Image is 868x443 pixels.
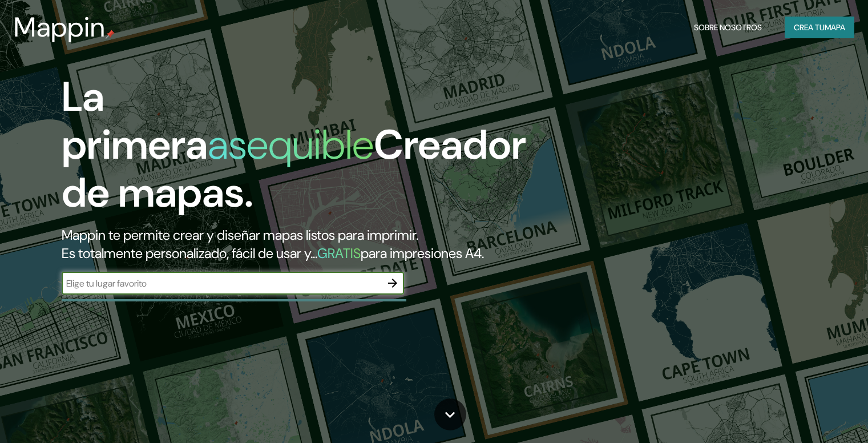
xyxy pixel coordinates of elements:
img: pin de mapeo [106,30,115,39]
font: asequible [208,118,374,171]
font: La primera [62,70,208,171]
font: Creador de mapas. [62,118,526,219]
font: Es totalmente personalizado, fácil de usar y... [62,244,317,262]
font: Mappin [14,9,106,45]
font: Sobre nosotros [694,22,762,33]
button: Sobre nosotros [689,17,766,38]
font: Crea tu [794,22,825,33]
font: para impresiones A4. [361,244,484,262]
input: Elige tu lugar favorito [62,277,381,290]
font: Mappin te permite crear y diseñar mapas listos para imprimir. [62,226,418,244]
font: mapa [825,22,845,33]
button: Crea tumapa [785,17,854,38]
font: GRATIS [317,244,361,262]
